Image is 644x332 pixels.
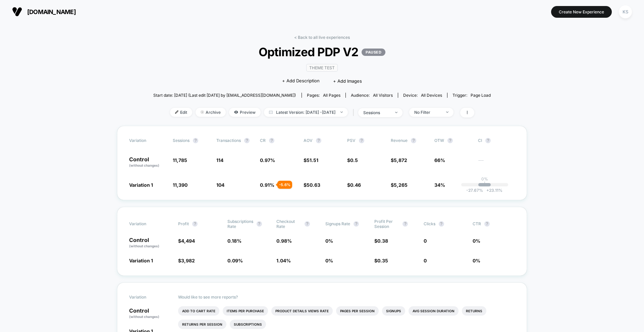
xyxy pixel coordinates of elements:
[175,110,178,114] img: edit
[304,157,318,163] span: $
[307,93,340,98] div: Pages:
[391,157,407,163] span: $
[129,244,159,248] span: (without changes)
[304,182,320,188] span: $
[178,238,195,244] span: $
[351,93,393,98] div: Audience:
[411,138,416,143] button: ?
[373,93,393,98] span: All Visitors
[269,110,273,114] img: calendar
[347,157,358,163] span: $
[391,138,408,143] span: Revenue
[466,188,483,193] span: -27.67 %
[336,306,379,316] li: Pages Per Session
[216,138,241,143] span: Transactions
[354,221,359,227] button: ?
[402,221,408,227] button: ?
[307,182,320,188] span: 50.63
[395,112,397,113] img: end
[227,238,241,244] span: 0.18 %
[391,182,408,188] span: $
[409,306,459,316] li: Avg Session Duration
[264,108,348,117] span: Latest Version: [DATE] - [DATE]
[551,6,612,18] button: Create New Experience
[363,110,390,115] div: sessions
[12,7,22,17] img: Visually logo
[170,108,192,117] span: Edit
[129,157,166,168] p: Control
[333,78,362,84] span: + Add Images
[178,295,515,300] p: Would like to see more reports?
[129,308,171,319] p: Control
[481,176,488,181] p: 0%
[244,138,250,143] button: ?
[276,238,292,244] span: 0.98 %
[181,258,195,263] span: 3,982
[306,64,338,72] span: Theme Test
[257,221,262,227] button: ?
[276,219,301,229] span: Checkout Rate
[350,182,361,188] span: 0.46
[216,157,223,163] span: 114
[129,163,159,167] span: (without changes)
[178,258,195,263] span: $
[173,157,187,163] span: 11,785
[229,108,261,117] span: Preview
[196,108,226,117] span: Archive
[193,138,198,143] button: ?
[260,138,266,143] span: CR
[129,182,153,188] span: Variation 1
[227,219,253,229] span: Subscriptions Rate
[462,306,486,316] li: Returns
[178,221,189,226] span: Profit
[359,138,364,143] button: ?
[377,258,388,263] span: 0.35
[382,306,405,316] li: Signups
[27,8,76,15] span: [DOMAIN_NAME]
[153,93,296,98] span: Start date: [DATE] (Last edit [DATE] by [EMAIL_ADDRESS][DOMAIN_NAME])
[347,182,361,188] span: $
[129,258,153,263] span: Variation 1
[452,93,491,98] div: Trigger:
[269,138,274,143] button: ?
[129,138,166,143] span: Variation
[325,238,333,244] span: 0 %
[294,35,350,40] a: < Back to all live experiences
[473,238,480,244] span: 0 %
[170,45,474,59] span: Optimized PDP V2
[178,320,226,329] li: Returns Per Session
[394,157,407,163] span: 5,872
[362,49,385,56] p: PAUSED
[421,93,442,98] span: all devices
[282,78,320,84] span: + Add Description
[323,93,340,98] span: all pages
[434,157,445,163] span: 66%
[473,258,480,263] span: 0 %
[173,182,187,188] span: 11,390
[478,138,515,143] span: CI
[173,138,190,143] span: Sessions
[260,157,275,163] span: 0.97 %
[347,138,356,143] span: PSV
[230,320,266,329] li: Subscriptions
[192,221,198,227] button: ?
[447,138,453,143] button: ?
[271,306,333,316] li: Product Details Views Rate
[129,219,166,229] span: Variation
[350,157,358,163] span: 0.5
[374,238,388,244] span: $
[424,258,427,263] span: 0
[316,138,321,143] button: ?
[484,221,490,227] button: ?
[471,93,491,98] span: Page Load
[260,182,274,188] span: 0.91 %
[276,258,291,263] span: 1.04 %
[325,221,350,226] span: Signups Rate
[201,110,204,114] img: end
[129,295,166,300] span: Variation
[424,221,435,226] span: Clicks
[351,108,358,117] span: |
[424,238,427,244] span: 0
[181,238,195,244] span: 4,494
[277,181,292,189] div: - 5.6 %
